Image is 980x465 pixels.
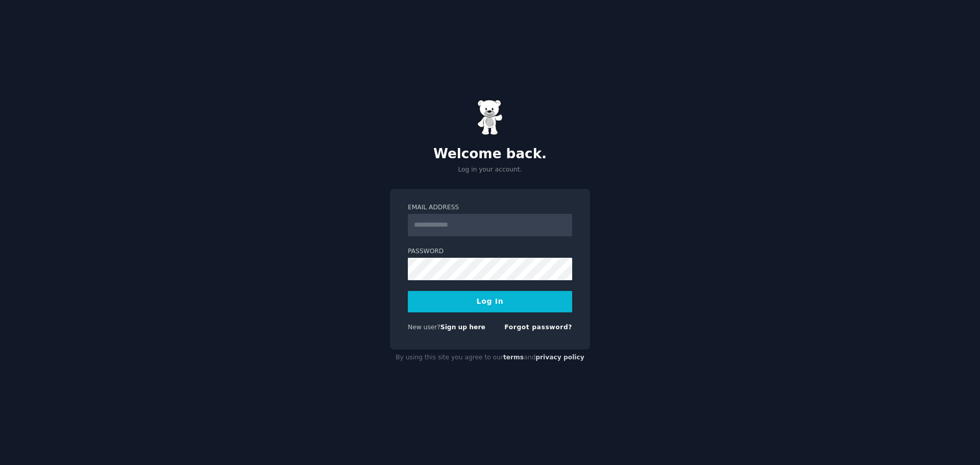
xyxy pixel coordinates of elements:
div: By using this site you agree to our and [390,350,590,366]
p: Log in your account. [390,165,590,175]
a: Forgot password? [504,324,572,331]
label: Password [408,247,572,256]
a: privacy policy [535,354,584,361]
h2: Welcome back. [390,146,590,162]
span: New user? [408,324,440,331]
button: Log In [408,291,572,312]
a: Sign up here [440,324,485,331]
img: Gummy Bear [477,100,503,135]
label: Email Address [408,203,572,212]
a: terms [503,354,524,361]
